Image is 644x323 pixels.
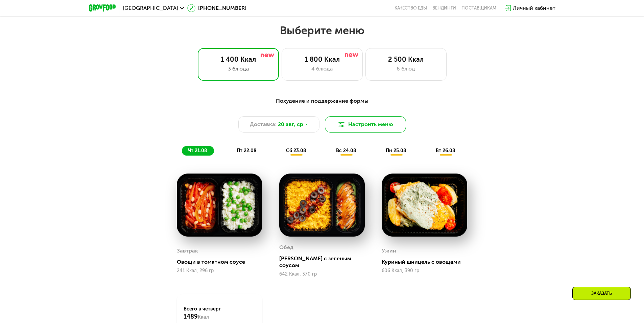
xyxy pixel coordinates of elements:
[279,255,370,269] div: [PERSON_NAME] с зеленым соусом
[373,65,439,73] div: 6 блюд
[373,55,439,63] div: 2 500 Ккал
[198,314,209,320] span: Ккал
[461,5,496,11] div: поставщикам
[386,148,406,154] span: пн 25.08
[205,65,272,73] div: 3 блюда
[572,287,631,300] div: Заказать
[188,148,207,154] span: чт 21.08
[289,55,356,63] div: 1 800 Ккал
[205,55,272,63] div: 1 400 Ккал
[382,246,396,256] div: Ужин
[436,148,455,154] span: вт 26.08
[289,65,356,73] div: 4 блюда
[286,148,306,154] span: сб 23.08
[278,120,303,128] span: 20 авг, ср
[22,24,622,37] h2: Выберите меню
[336,148,356,154] span: вс 24.08
[250,120,277,128] span: Доставка:
[184,313,198,320] span: 1489
[177,268,262,274] div: 241 Ккал, 296 гр
[382,268,467,274] div: 606 Ккал, 390 гр
[122,97,522,105] div: Похудение и поддержание формы
[395,5,427,11] a: Качество еды
[279,271,365,277] div: 642 Ккал, 370 гр
[184,306,256,321] div: Всего в четверг
[513,4,555,12] div: Личный кабинет
[187,4,246,12] a: [PHONE_NUMBER]
[237,148,257,154] span: пт 22.08
[432,5,456,11] a: Вендинги
[279,242,293,253] div: Обед
[325,116,406,133] button: Настроить меню
[177,246,198,256] div: Завтрак
[382,259,473,265] div: Куриный шницель с овощами
[177,259,268,265] div: Овощи в томатном соусе
[123,5,178,11] span: [GEOGRAPHIC_DATA]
